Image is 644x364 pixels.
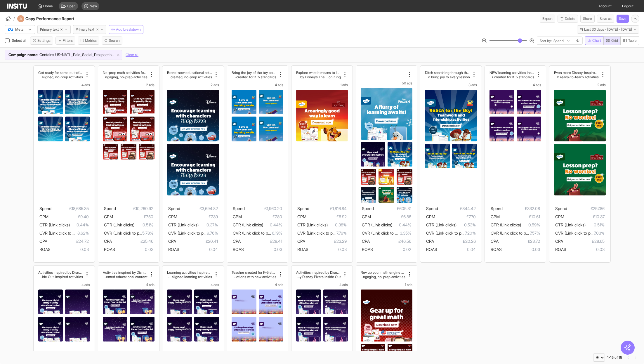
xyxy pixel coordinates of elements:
span: Last 30 days - [DATE] - [DATE] [584,27,632,32]
span: 6.19% [272,230,282,237]
h2: Activities inspired by Disney Pixar. | The characters and activities keep rolling in as we contin... [103,275,147,279]
div: Even more Disney-inspired content is here. | Say “no worries” to lesson prep and outdoor learning... [554,70,599,79]
span: 0.37% [199,221,218,228]
span: 0.04 [437,246,475,253]
span: CPA [233,239,241,244]
span: £24.72 [47,238,89,245]
h2: Brand-new educational activities – with a touch of Disney magic. | Discover a brand-new collectio... [167,70,212,75]
span: ROAS [555,247,566,252]
span: CTR (Link clicks) [491,222,521,227]
button: Search [102,37,122,45]
span: £6.92 [306,213,347,220]
div: Learning activities inspired by the world of Disney Pixar’s Inside Out. | Plus the trusted qualit... [167,270,212,279]
span: CPA [297,239,305,244]
span: Sort by: [540,39,552,43]
div: Activities inspired by Disney Pixar. | Classroom-ready activities inspired by Disney Pixar’s Insi... [296,270,341,279]
button: / [5,15,15,22]
span: CVR (Link click to purchase) [491,230,542,235]
div: 4 ads [38,83,90,87]
span: CPM [233,214,242,219]
span: £7.70 [435,213,475,220]
span: 0.38% [328,221,347,228]
span: ROAS [39,247,51,252]
button: Add breakdown [109,25,143,34]
span: 7.03% [594,230,605,237]
span: £23.72 [499,238,540,245]
span: 0.03 [566,246,605,253]
span: Spend [362,206,374,211]
div: 2 ads [103,83,155,87]
div: Activities inspired by Disney Pixar. | The characters and activities keep rolling in as we contin... [103,270,147,279]
h2: Bring the joy of the toy box to your classroom with no-prep activities. | Bring the joy of the to... [232,75,276,79]
span: CPA [39,239,47,244]
h2: Activities inspired by Disney Pixar. | Classroom-ready activities inspired by Disney Pixar’s Insi... [296,275,341,279]
span: CPM [168,214,177,219]
h2: Bring the joy of the toy box to your classroom with no-prep activities. | Bring the joy of the to... [232,70,276,75]
span: 0.53% [456,221,475,228]
span: £7.80 [242,213,282,220]
span: £6.86 [371,213,411,220]
div: Rev up your math engine with engaging, classroom-ready activities. | Rev up your math engine with... [361,270,405,279]
h2: Even more Disney-inspired content is here. | Say “no worries” to lesson prep and outdoor learning... [554,70,599,75]
span: £28.41 [241,238,282,245]
span: £10,260.92 [116,205,153,212]
span: £18,685.35 [51,205,89,212]
span: £332.08 [503,205,540,212]
span: 5.78% [142,230,153,237]
h2: Brand-new educational activities – with a touch of Disney magic. | Discover a brand-new collectio... [167,75,212,79]
h2: Activities inspired by Disney Pixar. | Feelings incoming! Unlock core learning with standards-ali... [38,270,83,275]
span: £46.56 [370,238,411,245]
span: CPA [426,239,434,244]
div: Explore what it means to lead with courage and care with standards-aligned, no-prep activities in... [296,70,341,79]
span: CVR (Link click to purchase) [39,230,91,235]
button: Chart [585,36,604,45]
button: Filters [55,37,75,45]
h4: Copy Performance Report [25,16,90,22]
span: 0.44% [392,221,411,228]
h2: Get ready for some out-of-the-toy box learning fun with standards-aligned activities inspired by ... [38,70,83,75]
span: CPM [104,214,113,219]
span: 0.03 [115,246,153,253]
button: Save [617,15,629,23]
h2: NEW learning activities inspired by Disney Pixar are here! Featuring Joy, Sadness, and more – eac... [489,70,534,75]
span: CPA [362,239,370,244]
span: Settings [37,38,51,43]
span: CTR (Link clicks) [233,222,263,227]
span: Open [67,4,76,8]
div: Campaign name:ContainsUS-NATL_Paid_Social_Prospecting_Interests_Sales_Disney_Properties_July25 [5,50,122,60]
span: CVR (Link click to purchase) [555,230,606,235]
span: Spend [297,206,309,211]
span: Spend [426,206,438,211]
span: £23.29 [305,238,347,245]
span: Primary text [40,27,59,32]
span: £344.42 [438,205,475,212]
span: Spend [555,206,567,211]
button: Table [620,36,639,45]
span: CTR (Link clicks) [168,222,199,227]
span: £25.46 [112,238,153,245]
span: New [90,4,97,8]
span: CTR (Link clicks) [555,222,586,227]
span: 0.44% [70,221,89,228]
span: £7.39 [177,213,218,220]
span: ROAS [233,247,244,252]
div: 1 ads [361,282,412,287]
span: £10.37 [564,213,605,220]
div: 4 ads [103,282,155,287]
h2: Rev up your math engine with engaging, classroom-ready activities. | Rev up your math engine with... [361,270,405,275]
button: Grid [603,36,621,45]
h2: Learning activities inspired by the world of Disney Pixar’s Inside Out. | Plus the trusted qualit... [167,275,212,279]
div: 4 ads [38,282,90,287]
button: Clear all [126,50,138,60]
span: CPM [555,214,564,219]
button: Metrics [78,37,99,45]
span: £1,960.20 [245,205,282,212]
div: 1-15 of 15 [607,355,622,360]
span: CPM [39,214,48,219]
div: Bring the joy of the toy box to your classroom with no-prep activities. | Bring the joy of the to... [232,70,276,79]
button: Primary text [73,25,106,34]
span: Search [109,38,120,43]
span: CPM [426,214,435,219]
h2: No-prep math activities featuring some four-wheeled favorites. | Ready, set, GO! Engage your clas... [103,70,147,75]
h2: Activities inspired by Disney Pixar. | The characters and activities keep rolling in as we contin... [103,270,147,275]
